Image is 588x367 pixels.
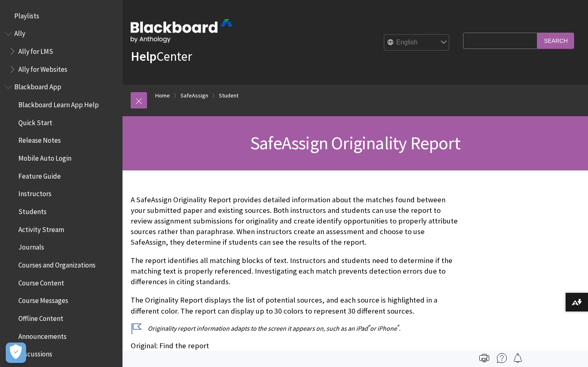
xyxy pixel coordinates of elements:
p: The report identifies all matching blocks of text. Instructors and students need to determine if ... [131,255,459,287]
a: HelpCenter [131,48,192,64]
span: Offline Content [18,312,63,323]
span: Release Notes [18,134,61,145]
span: Feature Guide [18,169,61,180]
nav: Book outline for Anthology Ally Help [5,27,118,76]
span: Ally [14,27,25,38]
span: Discussions [18,347,52,358]
span: Instructors [18,187,51,198]
span: Playlists [14,9,39,20]
img: More help [497,353,507,363]
button: Open Preferences [6,343,26,363]
p: The Originality Report displays the list of potential sources, and each source is highlighted in ... [131,295,459,316]
input: Search [537,33,574,49]
a: Student [219,91,238,101]
span: Students [18,205,47,216]
img: Print [479,353,489,363]
span: Course Messages [18,294,68,305]
img: Follow this page [513,353,523,363]
nav: Book outline for Playlists [5,9,118,23]
sup: ® [397,323,399,329]
span: Activity Stream [18,223,64,234]
span: Ally for Websites [18,62,67,73]
span: Quick Start [18,116,52,127]
p: Originality report information adapts to the screen it appears on, such as an iPad or iPhone . [131,324,459,333]
a: SafeAssign [180,91,208,101]
span: Announcements [18,329,67,340]
sup: ® [368,323,370,329]
span: Blackboard App [14,80,61,91]
img: Blackboard by Anthology [131,19,233,43]
p: A SafeAssign Originality Report provides detailed information about the matches found between you... [131,195,459,248]
span: Ally for LMS [18,44,53,55]
span: Journals [18,241,44,252]
span: Mobile Auto Login [18,151,71,162]
select: Site Language Selector [384,35,450,51]
span: Blackboard Learn App Help [18,98,99,109]
span: Course Content [18,276,64,287]
strong: Help [131,48,156,64]
p: Original: Find the report [131,340,459,351]
a: Home [155,91,170,101]
span: Courses and Organizations [18,258,96,269]
span: SafeAssign Originality Report [250,132,460,154]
